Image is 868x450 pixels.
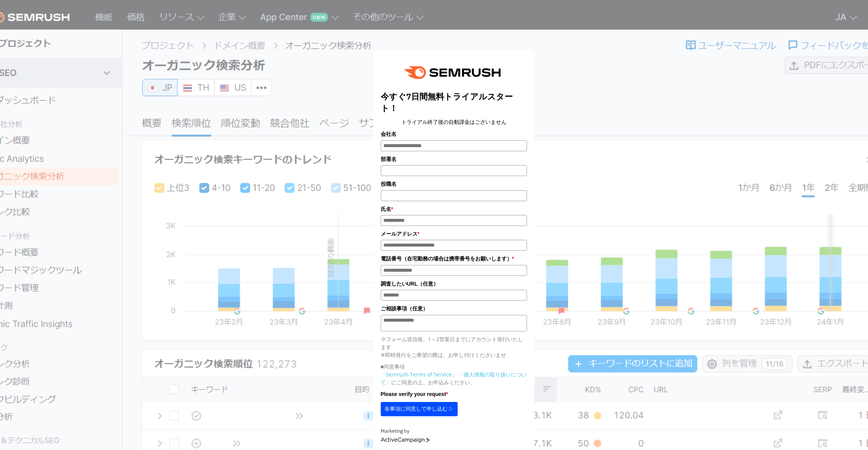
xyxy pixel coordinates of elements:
label: Please verify your request [381,390,527,398]
button: 各事項に同意して申し込む ▷ [381,402,458,416]
label: ご相談事項（任意） [381,304,527,313]
label: メールアドレス [381,230,527,238]
label: 役職名 [381,180,527,188]
label: 調査したいURL（任意） [381,280,527,288]
p: ■同意事項 [381,363,527,370]
a: 「個人情報の取り扱いについて」 [381,371,527,386]
label: 会社名 [381,130,527,138]
center: トライアル終了後の自動課金はございません [381,118,527,126]
p: にご同意の上、お申込みください。 [381,370,527,386]
label: 部署名 [381,155,527,163]
a: 「Semrush Terms of Service」 [381,371,457,378]
title: 今すぐ7日間無料トライアルスタート！ [381,91,527,114]
p: ※フォーム送信後、1～2営業日までにアカウント発行いたします ※即時発行をご希望の際は、お申し付けくださいませ [381,335,527,359]
div: Marketing by [381,427,527,435]
img: e6a379fe-ca9f-484e-8561-e79cf3a04b3f.png [399,58,509,87]
label: 電話番号（在宅勤務の場合は携帯番号をお願いします） [381,254,527,263]
label: 氏名 [381,205,527,213]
